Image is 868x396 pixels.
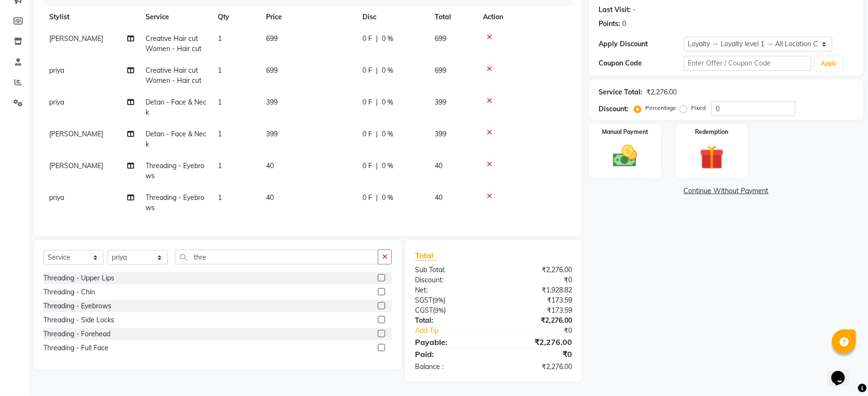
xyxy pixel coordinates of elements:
span: 0 % [382,34,393,44]
label: Percentage [645,104,676,112]
span: 0 % [382,97,393,107]
span: Creative Hair cut Women - Hair cut [146,66,201,85]
div: ₹2,276.00 [646,87,677,97]
span: 399 [435,98,446,106]
span: 9% [434,296,443,304]
span: 40 [435,161,442,170]
span: [PERSON_NAME] [49,161,103,170]
div: Total: [408,316,494,326]
span: 40 [435,193,442,202]
span: Total [415,251,437,261]
span: 399 [266,130,278,138]
div: Paid: [408,348,494,360]
div: Threading - Eyebrows [43,301,111,311]
span: 699 [435,34,446,43]
span: 699 [435,66,446,75]
span: 40 [266,193,274,202]
span: 0 F [362,97,372,107]
span: 699 [266,66,278,75]
span: 9% [435,306,444,314]
div: Balance : [408,362,494,372]
div: ( ) [408,295,494,305]
div: Coupon Code [599,58,683,68]
span: 1 [218,66,222,75]
div: ( ) [408,305,494,316]
div: Points: [599,19,620,29]
span: | [376,193,378,203]
span: 0 % [382,129,393,139]
div: ₹0 [494,348,579,360]
img: _cash.svg [605,142,645,170]
span: 699 [266,34,278,43]
div: ₹2,276.00 [494,362,579,372]
span: Detan - Face & Neck [146,98,206,117]
div: Threading - Side Locks [43,315,114,325]
div: - [633,5,636,15]
span: 1 [218,193,222,202]
span: 399 [435,130,446,138]
span: 0 F [362,66,372,76]
span: priya [49,193,64,202]
span: 0 % [382,161,393,171]
iframe: chat widget [828,357,858,386]
input: Enter Offer / Coupon Code [684,56,811,71]
span: 1 [218,98,222,106]
div: Payable: [408,336,494,348]
th: Action [477,6,572,28]
div: 0 [622,19,626,29]
button: Apply [815,56,842,71]
div: Apply Discount [599,39,683,49]
div: ₹173.59 [494,305,579,316]
div: Discount: [408,275,494,285]
span: Detan - Face & Neck [146,130,206,148]
span: 40 [266,161,274,170]
div: ₹2,276.00 [494,316,579,326]
th: Total [429,6,477,28]
div: Net: [408,285,494,295]
th: Stylist [43,6,140,28]
img: _gift.svg [692,142,732,172]
span: 0 F [362,193,372,203]
th: Disc [357,6,429,28]
div: Sub Total: [408,265,494,275]
span: | [376,34,378,44]
span: 1 [218,161,222,170]
span: 0 F [362,161,372,171]
span: Threading - Eyebrows [146,193,204,212]
input: Search or Scan [175,250,378,264]
div: Discount: [599,104,628,114]
span: 0 % [382,193,393,203]
div: Threading - Upper Lips [43,273,114,283]
label: Manual Payment [602,128,648,136]
span: [PERSON_NAME] [49,130,103,138]
span: priya [49,98,64,106]
span: 0 % [382,66,393,76]
a: Add Tip [408,326,508,336]
span: | [376,129,378,139]
div: ₹0 [508,326,579,336]
div: ₹2,276.00 [494,265,579,275]
span: 0 F [362,129,372,139]
div: Threading - Full Face [43,343,108,353]
div: Threading - Forehead [43,329,110,339]
span: priya [49,66,64,75]
div: ₹0 [494,275,579,285]
span: | [376,66,378,76]
div: Last Visit: [599,5,631,15]
div: ₹173.59 [494,295,579,305]
div: Service Total: [599,87,642,97]
span: Creative Hair cut Women - Hair cut [146,34,201,53]
span: 0 F [362,34,372,44]
label: Fixed [691,104,706,112]
span: 399 [266,98,278,106]
span: CGST [415,306,433,315]
span: Threading - Eyebrows [146,161,204,180]
span: | [376,161,378,171]
th: Qty [212,6,260,28]
div: Threading - Chin [43,287,95,297]
span: 1 [218,34,222,43]
th: Service [140,6,212,28]
div: ₹1,928.82 [494,285,579,295]
label: Redemption [695,128,728,136]
span: 1 [218,130,222,138]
